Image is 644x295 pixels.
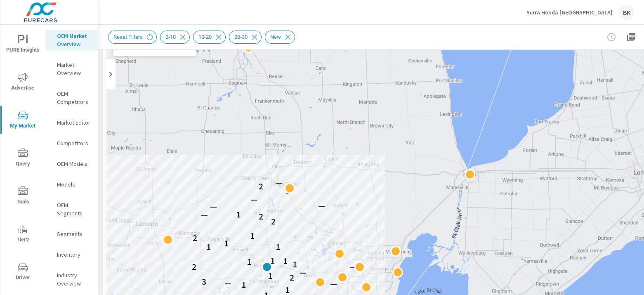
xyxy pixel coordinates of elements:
[623,29,639,45] button: "Export Report to PDF"
[57,139,91,147] p: Competitors
[265,34,286,40] span: New
[57,201,91,217] p: OEM Segments
[57,32,91,48] p: OEM Market Overview
[250,231,255,241] p: 1
[271,217,276,227] p: 2
[57,61,91,77] p: Market Overview
[192,262,196,272] p: 2
[45,228,98,240] div: Segments
[270,256,275,266] p: 1
[160,31,190,44] div: 0-10
[259,212,263,222] p: 2
[224,238,229,248] p: 1
[229,31,262,44] div: 20-30
[285,285,290,295] p: 1
[202,277,206,287] p: 3
[57,180,91,189] p: Models
[286,186,290,196] p: 2
[259,182,263,191] p: 2
[45,87,98,108] div: OEM Competitors
[250,195,257,205] p: —
[57,250,91,259] p: Inventory
[3,186,42,207] span: Tools
[45,269,98,290] div: Industry Overview
[108,31,157,44] div: Reset Filters
[224,278,231,288] p: —
[350,262,357,272] p: —
[193,34,217,40] span: 10-20
[283,256,288,266] p: 1
[293,260,297,269] p: 1
[247,257,251,267] p: 1
[275,178,282,188] p: —
[45,137,98,149] div: Competitors
[330,279,337,289] p: —
[526,9,613,16] p: Serra Honda [GEOGRAPHIC_DATA]
[57,160,91,168] p: OEM Models
[206,242,211,252] p: 1
[109,34,148,40] span: Reset Filters
[3,35,42,55] span: PURE Insights
[268,271,272,281] p: 1
[318,201,325,211] p: —
[160,34,181,40] span: 0-10
[45,199,98,219] div: OEM Segments
[193,233,197,243] p: 2
[57,230,91,238] p: Segments
[265,31,295,44] div: New
[45,248,98,261] div: Inventory
[45,30,98,50] div: OEM Market Overview
[236,210,241,219] p: 1
[45,116,98,129] div: Market Editor
[57,90,91,106] p: OEM Competitors
[241,280,246,290] p: 1
[201,210,208,220] p: —
[3,73,42,93] span: Advertise
[57,271,91,288] p: Industry Overview
[3,224,42,245] span: Tier2
[193,31,226,44] div: 10-20
[3,111,42,131] span: My Market
[45,59,98,79] div: Market Overview
[276,242,280,252] p: 1
[300,268,307,278] p: —
[45,178,98,191] div: Models
[619,5,634,20] div: BK
[57,118,91,127] p: Market Editor
[210,202,217,212] p: —
[3,262,42,283] span: Driver
[229,34,252,40] span: 20-30
[3,149,42,169] span: Query
[290,273,294,283] p: 2
[45,158,98,170] div: OEM Models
